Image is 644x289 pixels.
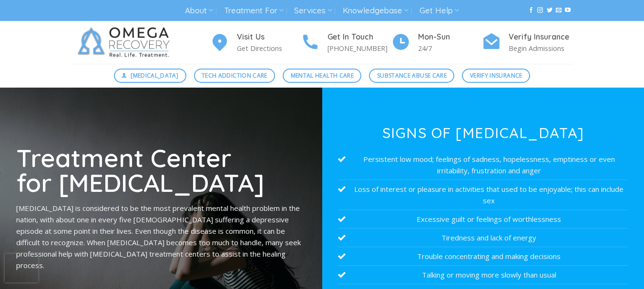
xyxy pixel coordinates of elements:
[301,31,391,54] a: Get In Touch [PHONE_NUMBER]
[114,69,186,83] a: [MEDICAL_DATA]
[327,31,391,43] h4: Get In Touch
[537,7,543,14] a: Follow on Instagram
[338,247,628,266] li: Trouble concentrating and making decisions
[338,229,628,247] li: Tiredness and lack of energy
[369,69,454,83] a: Substance Abuse Care
[377,71,447,80] span: Substance Abuse Care
[462,69,530,83] a: Verify Insurance
[294,2,332,20] a: Services
[547,7,552,14] a: Follow on Twitter
[338,210,628,229] li: Excessive guilt or feelings of worthlessness
[72,21,179,64] img: Omega Recovery
[338,150,628,180] li: Persistent low mood; feelings of sadness, hopelessness, emptiness or even irritability, frustrati...
[482,31,572,54] a: Verify Insurance Begin Admissions
[509,43,572,54] p: Begin Admissions
[556,7,562,14] a: Send us an email
[291,71,354,80] span: Mental Health Care
[16,145,306,195] h1: Treatment Center for [MEDICAL_DATA]
[185,2,213,20] a: About
[210,31,301,54] a: Visit Us Get Directions
[338,126,628,140] h3: Signs of [MEDICAL_DATA]
[5,254,38,282] iframe: reCAPTCHA
[237,31,301,43] h4: Visit Us
[194,69,276,83] a: Tech Addiction Care
[237,43,301,54] p: Get Directions
[16,202,306,271] p: [MEDICAL_DATA] is considered to be the most prevalent mental health problem in the nation, with a...
[418,31,482,43] h4: Mon-Sun
[470,71,522,80] span: Verify Insurance
[418,43,482,54] p: 24/7
[224,2,284,20] a: Treatment For
[565,7,571,14] a: Follow on YouTube
[343,2,409,20] a: Knowledgebase
[528,7,534,14] a: Follow on Facebook
[338,180,628,210] li: Loss of interest or pleasure in activities that used to be enjoyable; this can include sex
[202,71,267,80] span: Tech Addiction Care
[338,266,628,284] li: Talking or moving more slowly than usual
[419,2,459,20] a: Get Help
[327,43,391,54] p: [PHONE_NUMBER]
[283,69,361,83] a: Mental Health Care
[131,71,178,80] span: [MEDICAL_DATA]
[509,31,572,43] h4: Verify Insurance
